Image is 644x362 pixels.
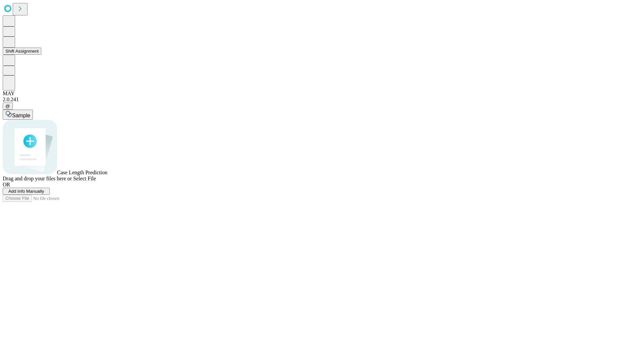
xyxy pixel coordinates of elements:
[57,170,107,175] span: Case Length Prediction
[8,189,44,194] span: Add Info Manually
[3,90,641,97] div: MAY
[12,113,30,118] span: Sample
[3,97,641,103] div: 2.0.241
[3,110,33,120] button: Sample
[73,176,96,181] span: Select File
[3,103,13,110] button: @
[3,188,50,195] button: Add Info Manually
[3,182,10,187] span: OR
[3,176,72,181] span: Drag and drop your files here or
[3,48,41,55] button: Shift Assignment
[5,104,10,109] span: @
